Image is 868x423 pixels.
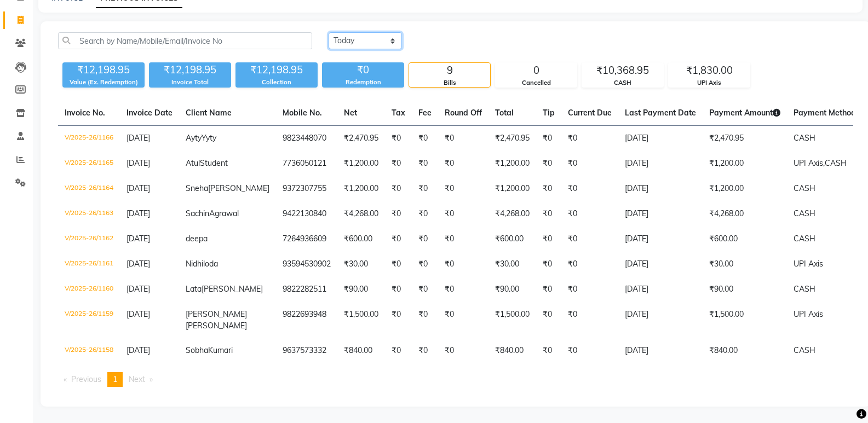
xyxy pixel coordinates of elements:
[276,227,337,252] td: 7264936609
[385,126,412,152] td: ₹0
[62,78,145,87] div: Value (Ex. Redemption)
[186,259,203,269] span: Nidhi
[276,176,337,201] td: 9372307755
[794,208,815,218] span: CASH
[536,302,561,338] td: ₹0
[561,126,618,152] td: ₹0
[186,345,208,355] span: Sobha
[543,108,555,118] span: Tip
[496,78,577,88] div: Cancelled
[438,126,488,152] td: ₹0
[412,126,438,152] td: ₹0
[276,277,337,302] td: 9822282511
[337,302,385,338] td: ₹1,500.00
[385,338,412,363] td: ₹0
[385,252,412,277] td: ₹0
[235,62,318,78] div: ₹12,198.95
[412,201,438,227] td: ₹0
[385,302,412,338] td: ₹0
[276,252,337,277] td: 93594530902
[276,126,337,152] td: 9823448070
[58,302,120,338] td: V/2025-26/1159
[561,338,618,363] td: ₹0
[127,183,150,193] span: [DATE]
[186,133,202,143] span: Ayty
[337,338,385,363] td: ₹840.00
[412,176,438,201] td: ₹0
[276,302,337,338] td: 9822693948
[337,126,385,152] td: ₹2,470.95
[412,252,438,277] td: ₹0
[385,277,412,302] td: ₹0
[438,302,488,338] td: ₹0
[186,208,209,218] span: Sachin
[488,277,536,302] td: ₹90.00
[488,201,536,227] td: ₹4,268.00
[127,345,150,355] span: [DATE]
[794,284,815,294] span: CASH
[794,183,815,193] span: CASH
[58,372,853,387] nav: Pagination
[276,151,337,176] td: 7736050121
[283,108,322,118] span: Mobile No.
[582,78,663,88] div: CASH
[709,108,780,118] span: Payment Amount
[703,201,787,227] td: ₹4,268.00
[337,277,385,302] td: ₹90.00
[794,108,867,118] span: Payment Methods
[488,126,536,152] td: ₹2,470.95
[794,309,823,319] span: UPI Axis
[186,234,208,244] span: deepa
[794,345,815,355] span: CASH
[412,302,438,338] td: ₹0
[561,151,618,176] td: ₹0
[392,108,405,118] span: Tax
[127,158,150,168] span: [DATE]
[58,227,120,252] td: V/2025-26/1162
[669,78,750,88] div: UPI Axis
[58,32,312,49] input: Search by Name/Mobile/Email/Invoice No
[669,63,750,78] div: ₹1,830.00
[703,277,787,302] td: ₹90.00
[794,259,823,269] span: UPI Axis
[536,151,561,176] td: ₹0
[65,108,105,118] span: Invoice No.
[127,284,150,294] span: [DATE]
[186,309,247,319] span: [PERSON_NAME]
[337,252,385,277] td: ₹30.00
[488,302,536,338] td: ₹1,500.00
[58,126,120,152] td: V/2025-26/1166
[127,208,150,218] span: [DATE]
[438,201,488,227] td: ₹0
[337,176,385,201] td: ₹1,200.00
[276,338,337,363] td: 9637573332
[58,252,120,277] td: V/2025-26/1161
[445,108,482,118] span: Round Off
[438,227,488,252] td: ₹0
[703,126,787,152] td: ₹2,470.95
[58,338,120,363] td: V/2025-26/1158
[149,78,231,87] div: Invoice Total
[488,227,536,252] td: ₹600.00
[149,62,231,78] div: ₹12,198.95
[58,151,120,176] td: V/2025-26/1165
[536,126,561,152] td: ₹0
[703,338,787,363] td: ₹840.00
[385,201,412,227] td: ₹0
[438,151,488,176] td: ₹0
[385,176,412,201] td: ₹0
[618,126,703,152] td: [DATE]
[618,227,703,252] td: [DATE]
[418,108,432,118] span: Fee
[62,62,145,78] div: ₹12,198.95
[561,176,618,201] td: ₹0
[412,151,438,176] td: ₹0
[58,277,120,302] td: V/2025-26/1160
[385,227,412,252] td: ₹0
[794,234,815,244] span: CASH
[438,277,488,302] td: ₹0
[209,208,239,218] span: Agrawal
[337,151,385,176] td: ₹1,200.00
[703,151,787,176] td: ₹1,200.00
[276,201,337,227] td: 9422130840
